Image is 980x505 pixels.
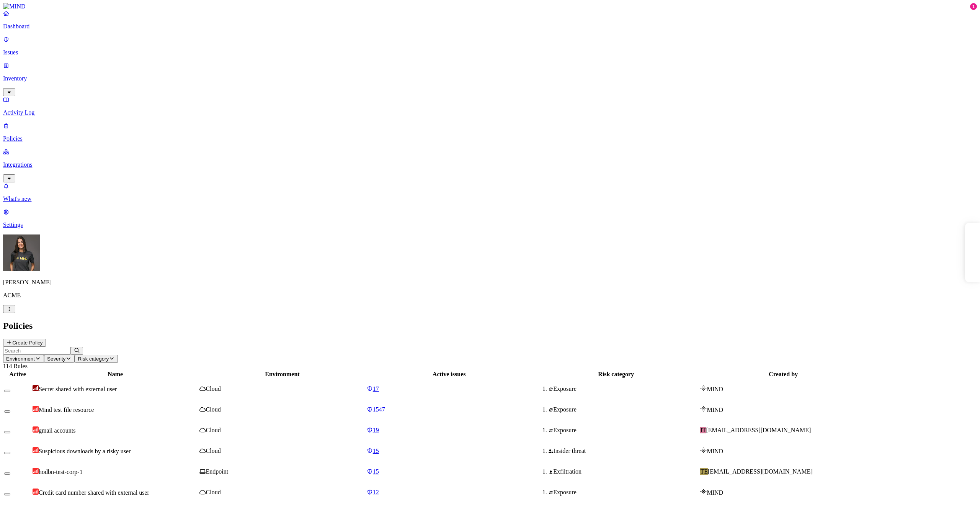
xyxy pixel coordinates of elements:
span: Secret shared with external user [39,386,117,392]
span: Severity [47,356,65,362]
span: [EMAIL_ADDRESS][DOMAIN_NAME] [706,427,811,433]
div: Name [33,371,198,378]
div: Active issues [367,371,532,378]
a: 12 [367,489,532,496]
span: [EMAIL_ADDRESS][DOMAIN_NAME] [708,468,813,475]
span: 1547 [373,406,385,413]
img: severity-high [33,406,39,412]
span: Cloud [206,448,221,454]
div: Exfiltration [549,468,699,475]
span: 19 [373,427,379,433]
span: Cloud [206,427,221,433]
span: Environment [6,356,35,362]
div: Exposure [549,406,699,413]
span: Cloud [206,406,221,413]
img: Gal Cohen [3,234,40,271]
span: hodbn-test-corp-1 [39,469,83,475]
div: Exposure [549,385,699,392]
img: mind-logo-icon [700,447,707,453]
input: Search [3,347,71,355]
p: [PERSON_NAME] [3,279,977,286]
a: 17 [367,385,532,392]
span: MIND [707,386,723,392]
div: Risk category [533,371,699,378]
img: severity-high [33,489,39,495]
span: IT [700,427,706,433]
p: Policies [3,135,977,142]
div: Insider threat [549,448,699,454]
span: 114 Rules [3,363,28,369]
p: Dashboard [3,23,977,30]
span: Risk category [78,356,109,362]
span: 12 [373,489,379,495]
span: gmail accounts [39,427,75,434]
div: 1 [970,3,977,10]
p: Integrations [3,161,977,168]
span: Credit card number shared with external user [39,489,149,496]
div: Active [4,371,31,378]
button: Create Policy [3,339,46,347]
span: TE [700,468,708,475]
a: 15 [367,468,532,475]
p: What's new [3,195,977,202]
div: Environment [199,371,365,378]
img: severity-critical [33,385,39,391]
span: Cloud [206,489,221,495]
div: Exposure [549,427,699,434]
span: MIND [707,489,723,496]
p: Issues [3,49,977,56]
span: Cloud [206,385,221,392]
img: severity-high [33,468,39,474]
img: MIND [3,3,26,10]
img: mind-logo-icon [700,406,707,412]
img: mind-logo-icon [700,385,707,391]
p: Activity Log [3,109,977,116]
p: Inventory [3,75,977,82]
img: severity-high [33,447,39,453]
p: ACME [3,292,977,299]
p: Settings [3,221,977,228]
span: MIND [707,448,723,454]
img: mind-logo-icon [700,489,707,495]
img: severity-high [33,426,39,433]
div: Created by [700,371,866,378]
div: Exposure [549,489,699,496]
span: Endpoint [206,468,229,475]
span: Suspicious downloads by a risky user [39,448,131,454]
span: 15 [373,448,379,454]
a: 19 [367,427,532,434]
span: 17 [373,385,379,392]
span: 15 [373,468,379,475]
span: MIND [707,407,723,413]
span: Mind test file resource [39,407,94,413]
h2: Policies [3,321,977,331]
a: 15 [367,448,532,454]
a: 1547 [367,406,532,413]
